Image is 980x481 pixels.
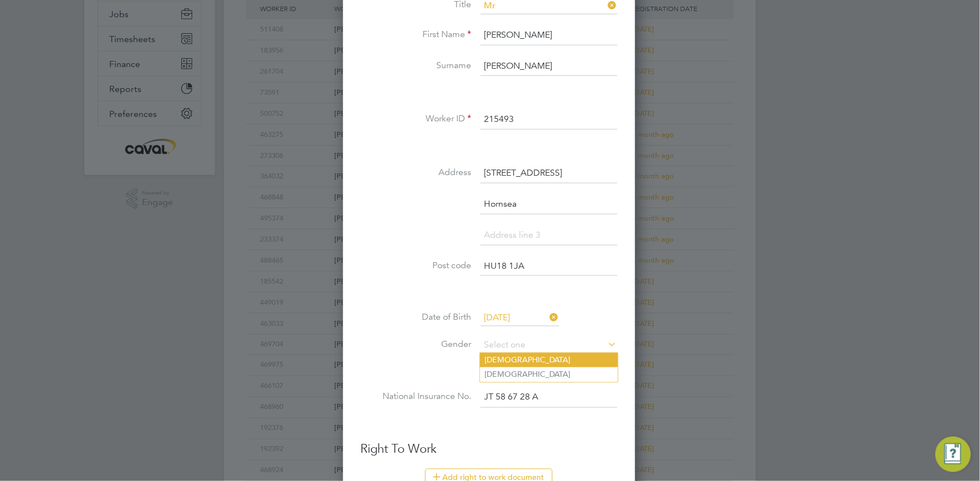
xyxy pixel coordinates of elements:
label: Post code [361,260,472,272]
li: [DEMOGRAPHIC_DATA] [480,353,618,367]
button: Engage Resource Center [936,437,971,472]
input: Address line 1 [481,163,617,183]
label: First Name [361,29,472,40]
input: Select one [481,337,617,354]
li: [DEMOGRAPHIC_DATA] [480,367,618,382]
label: Surname [361,60,472,71]
label: Date of Birth [361,311,472,323]
input: Address line 3 [481,226,617,245]
label: Worker ID [361,113,472,125]
h3: Right To Work [361,442,617,458]
label: National Insurance No. [361,391,472,403]
input: Address line 2 [481,195,617,214]
label: Gender [361,339,472,351]
input: Select one [481,310,559,326]
label: Address [361,167,472,178]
